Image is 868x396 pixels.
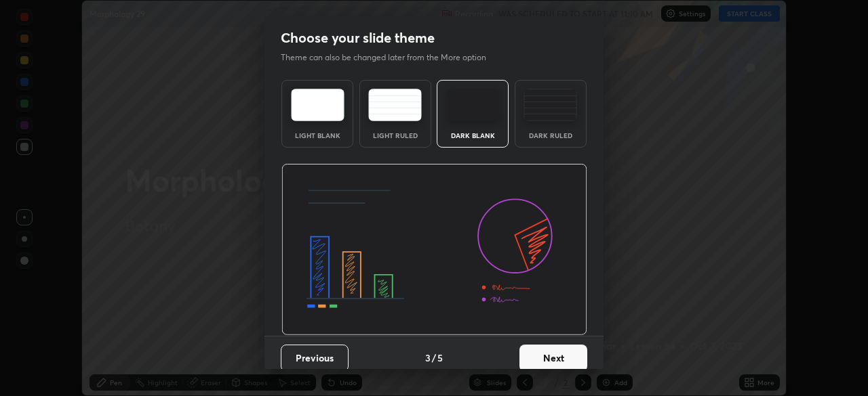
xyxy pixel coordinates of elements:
h4: 5 [437,351,443,365]
button: Previous [281,345,349,372]
div: Light Blank [290,132,344,139]
h4: / [432,351,436,365]
div: Dark Blank [446,132,500,139]
div: Light Ruled [368,132,422,139]
h2: Choose your slide theme [281,29,435,47]
p: Theme can also be changed later from the More option [281,51,500,64]
img: lightTheme.e5ed3b09.svg [291,89,344,121]
img: darkTheme.f0cc69e5.svg [446,89,500,121]
img: darkThemeBanner.d06ce4a2.svg [281,164,587,336]
button: Next [519,345,587,372]
img: darkRuledTheme.de295e13.svg [524,89,577,121]
img: lightRuledTheme.5fabf969.svg [368,89,422,121]
h4: 3 [425,351,431,365]
div: Dark Ruled [524,132,578,139]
